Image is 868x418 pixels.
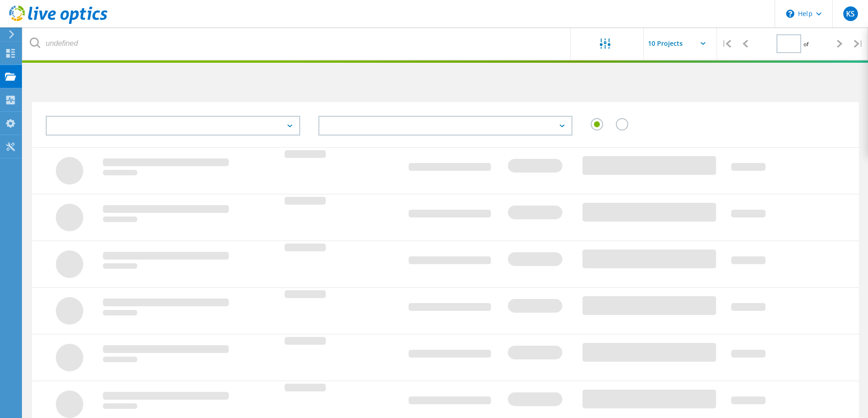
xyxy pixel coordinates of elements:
span: KS [846,10,855,17]
svg: \n [786,10,794,18]
input: undefined [23,27,571,60]
div: | [849,27,868,60]
span: of [803,40,809,48]
a: Live Optics Dashboard [9,19,108,26]
div: | [717,27,736,60]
